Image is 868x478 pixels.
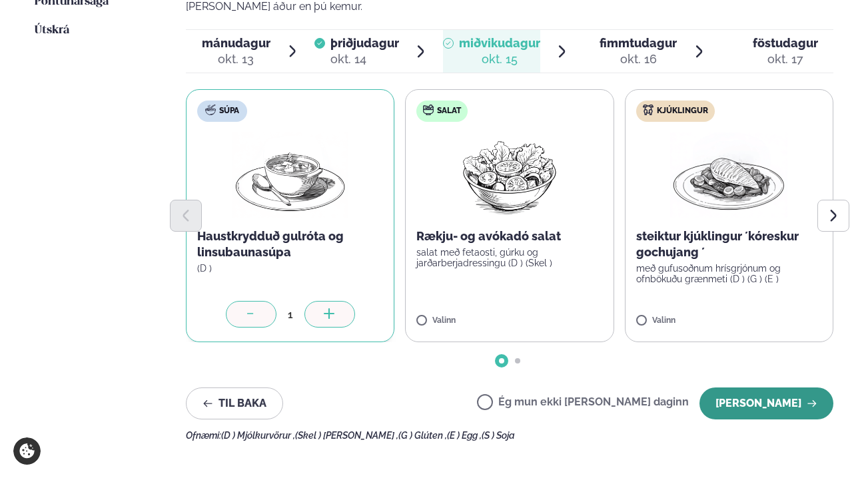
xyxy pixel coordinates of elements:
div: Ofnæmi: [186,430,833,441]
span: þriðjudagur [330,36,399,50]
img: Salad.png [451,132,569,218]
img: Soup.png [232,132,349,218]
span: (D ) Mjólkurvörur , [221,430,295,441]
p: með gufusoðnum hrísgrjónum og ofnbökuðu grænmeti (D ) (G ) (E ) [636,263,822,284]
span: Salat [437,106,461,117]
div: okt. 16 [600,51,677,67]
span: föstudagur [753,36,818,50]
div: okt. 13 [202,51,270,67]
button: Til baka [186,387,283,419]
p: Rækju- og avókadó salat [416,228,602,244]
img: salad.svg [423,105,434,115]
span: Go to slide 2 [515,358,520,363]
p: Haustkrydduð gulróta og linsubaunasúpa [197,228,383,260]
span: Kjúklingur [657,106,708,117]
span: mánudagur [202,36,270,50]
a: Cookie settings [13,437,41,465]
div: 1 [276,307,304,322]
button: Next slide [817,200,849,232]
span: (E ) Egg , [447,430,482,441]
span: (Skel ) [PERSON_NAME] , [295,430,398,441]
button: Previous slide [170,200,202,232]
span: (S ) Soja [482,430,515,441]
img: soup.svg [205,105,216,115]
div: okt. 17 [753,51,818,67]
img: Chicken-breast.png [670,132,787,218]
div: okt. 15 [459,51,540,67]
button: [PERSON_NAME] [699,387,833,419]
p: (D ) [197,263,383,274]
span: Go to slide 1 [499,358,504,363]
div: okt. 14 [330,51,399,67]
span: Útskrá [35,25,69,36]
span: miðvikudagur [459,36,540,50]
img: chicken.svg [643,105,653,115]
p: steiktur kjúklingur ´kóreskur gochujang ´ [636,228,822,260]
span: Súpa [219,106,239,117]
a: Útskrá [35,23,69,39]
p: salat með fetaosti, gúrku og jarðarberjadressingu (D ) (Skel ) [416,247,602,268]
span: (G ) Glúten , [398,430,447,441]
span: fimmtudagur [600,36,677,50]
